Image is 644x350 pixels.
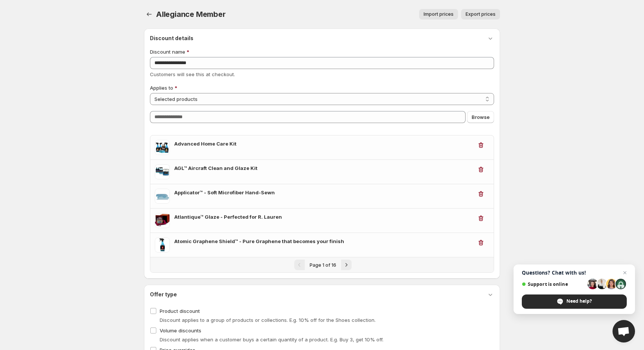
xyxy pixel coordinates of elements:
[150,49,185,55] span: Discount name
[150,257,494,272] nav: Pagination
[613,320,635,342] div: Open chat
[522,270,627,276] span: Questions? Chat with us!
[174,189,473,196] h3: Applicator™ - Soft Microfiber Hand-Sewn
[174,213,473,221] h3: Atlantique™ Glaze - Perfected for R. Lauren
[174,237,473,245] h3: Atomic Graphene Shield™ - Pure Graphene that becomes your finish
[150,35,193,42] h3: Discount details
[150,85,173,91] span: Applies to
[472,113,490,121] span: Browse
[160,327,201,333] span: Volume discounts
[150,291,177,298] h3: Offer type
[310,262,336,268] span: Page 1 of 16
[156,10,226,19] span: Allegiance Member
[160,336,383,342] span: Discount applies when a customer buys a certain quantity of a product. E.g. Buy 3, get 10% off.
[522,281,585,287] span: Support is online
[150,71,235,77] span: Customers will see this at checkout.
[620,268,629,277] span: Close chat
[419,9,458,20] button: Import prices
[160,308,200,314] span: Product discount
[160,317,376,323] span: Discount applies to a group of products or collections. E.g. 10% off for the Shoes collection.
[467,111,494,123] button: Browse
[466,11,496,17] span: Export prices
[566,298,592,305] span: Need help?
[341,260,352,270] button: Next
[174,140,473,147] h3: Advanced Home Care Kit
[522,294,627,309] div: Need help?
[424,11,454,17] span: Import prices
[174,164,473,172] h3: AGL™ Aircraft Clean and Glaze Kit
[461,9,500,20] button: Export prices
